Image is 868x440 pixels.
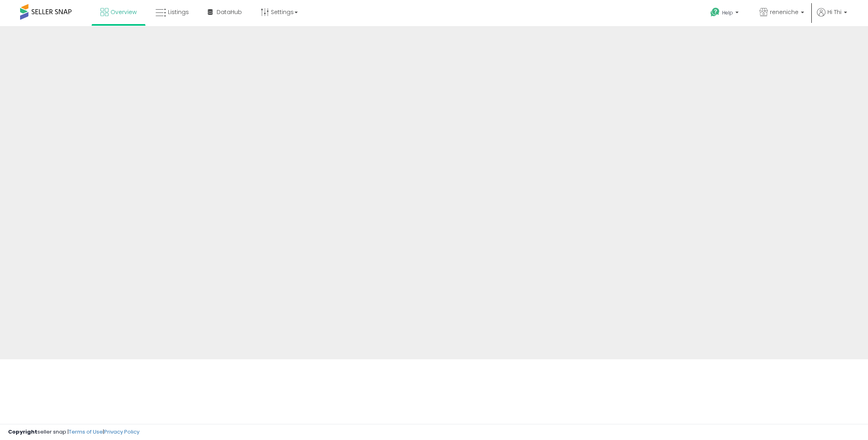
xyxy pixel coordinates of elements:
[704,1,747,26] a: Help
[710,7,720,17] i: Get Help
[827,8,841,16] span: Hi Thi
[817,8,847,26] a: Hi Thi
[111,8,137,16] span: Overview
[168,8,189,16] span: Listings
[770,8,798,16] span: reneniche
[217,8,242,16] span: DataHub
[722,9,733,16] span: Help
